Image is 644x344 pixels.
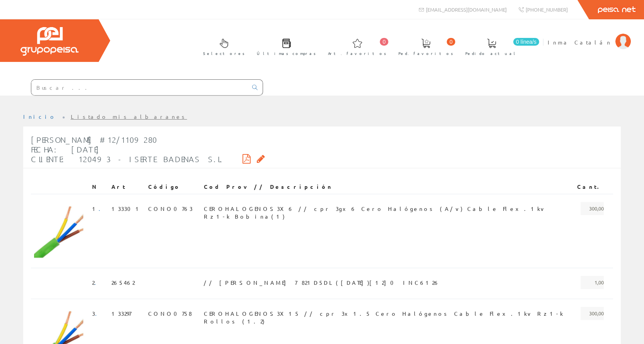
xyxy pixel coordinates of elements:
[111,276,135,289] span: 265462
[95,310,102,317] a: .
[465,50,518,57] span: Pedido actual
[581,202,604,215] span: 300,00
[31,135,224,164] span: [PERSON_NAME] #12/1109280 Fecha: [DATE] Cliente: 120493 - ISERTE BADENAS S.L.
[513,38,539,46] span: 0 línea/s
[204,202,571,215] span: CEROHALOGENOS3X6 // cpr 3gx6 Cero Halógenos (A/v) Cable Flex.1kv Rz1-k Bobina(1)
[108,180,145,194] th: Art
[89,180,108,194] th: N
[548,38,612,46] span: Inma Catalán
[31,80,248,95] input: Buscar ...
[34,202,85,260] img: Foto artículo (131.33535660091x150)
[92,202,105,215] span: 1
[201,180,574,194] th: Cod Prov // Descripción
[204,276,440,289] span: // [PERSON_NAME] 7 821D5DL([DATE])[12]0 INC6126
[20,27,79,56] img: Grupo Peisa
[148,202,193,215] span: CONO0763
[111,202,142,215] span: 133301
[195,32,249,60] a: Selectores
[249,32,320,60] a: Últimas compras
[581,276,604,289] span: 1,00
[447,38,455,46] span: 0
[257,156,265,161] i: Solicitar por email copia firmada
[92,276,101,289] span: 2
[94,279,101,286] a: .
[243,156,251,161] i: Descargar PDF
[426,6,507,13] span: [EMAIL_ADDRESS][DOMAIN_NAME]
[204,307,571,320] span: CEROHALOGENOS3X15 // cpr 3x1.5 Cero Halógenos Cable Flex.1kv Rz1-k Rollos (1.2)
[398,50,453,57] span: Ped. favoritos
[92,307,102,320] span: 3
[148,307,192,320] span: CONO0758
[548,32,631,39] a: Inma Catalán
[111,307,131,320] span: 133297
[574,180,607,194] th: Cant.
[145,180,201,194] th: Código
[23,113,56,120] a: Inicio
[328,50,386,57] span: Art. favoritos
[380,38,388,46] span: 0
[257,50,316,57] span: Últimas compras
[99,205,105,212] a: .
[581,307,604,320] span: 300,00
[526,6,568,13] span: [PHONE_NUMBER]
[203,50,245,57] span: Selectores
[71,113,187,120] a: Listado mis albaranes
